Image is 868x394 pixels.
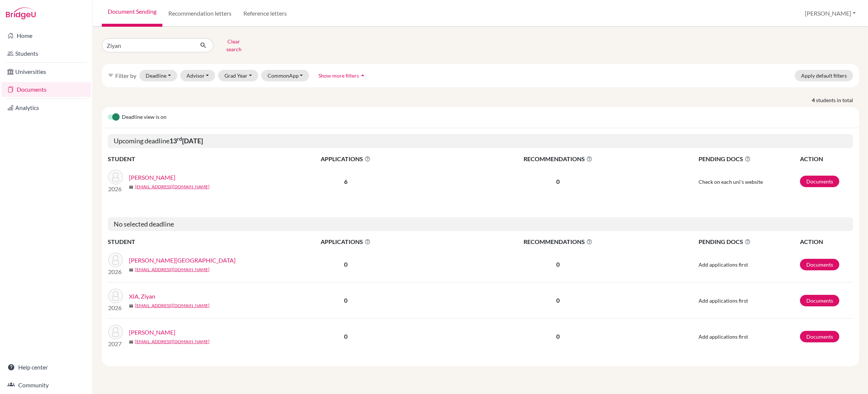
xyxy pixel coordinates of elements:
button: [PERSON_NAME] [801,6,859,20]
span: APPLICATIONS [257,154,435,163]
a: [EMAIL_ADDRESS][DOMAIN_NAME] [135,338,210,345]
span: students in total [816,96,859,104]
span: Show more filters [318,72,359,79]
button: Deadline [139,70,177,81]
a: [PERSON_NAME] [129,173,175,182]
p: 0 [435,177,680,186]
span: Check on each uni's website [699,179,763,185]
b: 6 [344,178,347,185]
button: Show more filtersarrow_drop_up [312,70,373,81]
b: 0 [344,297,347,304]
a: Universities [1,64,91,79]
button: CommonApp [261,70,310,81]
input: Find student by name... [102,38,194,52]
a: Documents [1,82,91,97]
span: PENDING DOCS [699,154,799,163]
span: Deadline view is on [122,113,166,122]
h5: Upcoming deadline [108,134,853,148]
span: Add applications first [699,297,748,304]
p: 2026 [108,303,123,312]
a: Help center [1,360,91,375]
th: ACTION [800,154,853,164]
span: mail [129,304,133,308]
p: 2027 [108,339,123,348]
a: [PERSON_NAME][GEOGRAPHIC_DATA] [129,256,236,265]
b: 0 [344,261,347,268]
span: Filter by [115,72,136,79]
b: 0 [344,333,347,340]
span: RECOMMENDATIONS [435,154,680,163]
b: 13 [DATE] [169,137,203,145]
h5: No selected deadline [108,217,853,231]
th: STUDENT [108,237,256,247]
span: APPLICATIONS [257,237,435,246]
a: Documents [800,295,839,306]
button: Clear search [213,36,255,55]
a: [EMAIL_ADDRESS][DOMAIN_NAME] [135,302,210,309]
p: 2026 [108,267,123,276]
span: mail [129,340,133,344]
span: mail [129,268,133,272]
a: Documents [800,331,839,342]
span: Add applications first [699,333,748,340]
p: 2026 [108,185,123,193]
button: Grad Year [218,70,258,81]
a: Students [1,46,91,61]
span: PENDING DOCS [699,237,799,246]
button: Advisor [180,70,216,81]
img: ZHANG, Ziyan [108,325,123,339]
p: 0 [435,332,680,341]
button: Apply default filters [795,70,853,81]
img: Bridge-U [6,7,36,19]
a: Analytics [1,100,91,115]
th: ACTION [800,237,853,247]
a: Documents [800,259,839,270]
a: Community [1,378,91,393]
span: mail [129,185,133,189]
p: 0 [435,296,680,305]
span: Add applications first [699,261,748,268]
img: WANG, Ziyang [108,253,123,267]
sup: rd [177,136,182,142]
img: ZHANG, Ziyan [108,170,123,185]
a: [PERSON_NAME] [129,328,175,337]
a: XIA, Ziyan [129,292,155,301]
th: STUDENT [108,154,256,164]
i: filter_list [108,72,114,78]
a: [EMAIL_ADDRESS][DOMAIN_NAME] [135,266,210,273]
a: [EMAIL_ADDRESS][DOMAIN_NAME] [135,183,210,190]
a: Documents [800,176,839,187]
p: 0 [435,260,680,269]
a: Home [1,28,91,43]
i: arrow_drop_up [359,72,366,79]
img: XIA, Ziyan [108,289,123,303]
span: RECOMMENDATIONS [435,237,680,246]
strong: 4 [812,96,816,104]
